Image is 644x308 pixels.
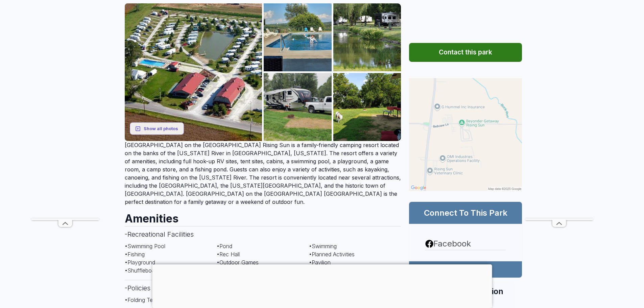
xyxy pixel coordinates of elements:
[31,16,99,218] iframe: Advertisement
[409,43,522,62] button: Contact this park
[125,3,262,141] img: AAcXr8p999oigbFJwB0YAAVIKRNybw5cRJh4mc_pxrfKpq9dhOIk1GzZ6dzqK8b7TWRGwBWH-DiKsuphzTBo-JEwABgCDHz7b...
[425,238,506,250] a: Facebook
[525,16,593,218] iframe: Advertisement
[217,243,232,250] span: • Pond
[333,73,401,141] img: AAcXr8rg8Gk4-vyngeUTCblOFiFGfcdQoaRhEqnwsZBbGYYX6582WAMvRG_LVY_LRXrw_nzNVFpbsBRsRhMav2h9X93FR01H_...
[125,297,202,303] span: • Folding Tent Campers Allowed
[217,251,240,258] span: • Rec Hall
[309,259,331,266] span: • Pavilion
[130,122,184,135] button: Show all photos
[309,251,355,258] span: • Planned Activities
[417,207,514,218] h2: Connect To This Park
[264,73,332,141] img: AAcXr8oBWuUU-brssn5jOfBBt8cdQxhm6QDQDOewYogUJMO3t0AebzrNiDRUjrcMzM2SYvTHNqWnWQHKuWcKong5IzJjZ5oz3...
[409,78,522,191] img: Map for Little Farm On the River RV Park Camping Resort
[217,259,259,266] span: • Outdoor Games
[152,264,492,306] iframe: Advertisement
[264,3,332,71] img: AAcXr8p8Yv9C9V6KCz5AxJQWf1o2ULpnoNZeDSGMxq1vkfp6HINSCUHxW-2EOl1Aejtr6hU0HfNjJWSgqi1JmV-xshXOKL5um...
[125,243,165,250] span: • Swimming Pool
[125,251,145,258] span: • Fishing
[125,206,401,226] h2: Amenities
[125,280,401,296] h3: - Policies
[333,3,401,71] img: AAcXr8oYU55kq7jmdoR74WuCa5p2JsK7p0jFEVLUk7mgWdgLIdXb7-o8RdbmGJe9p8yx7hzt4tN1ubxe2MkGmwS_qObPz6UXA...
[125,259,155,266] span: • Playground
[125,141,401,206] p: [GEOGRAPHIC_DATA] on the [GEOGRAPHIC_DATA] Rising Sun is a family-friendly camping resort located...
[309,243,337,250] span: • Swimming
[125,267,160,274] span: • Shuffleboard
[125,226,401,242] h3: - Recreational Facilities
